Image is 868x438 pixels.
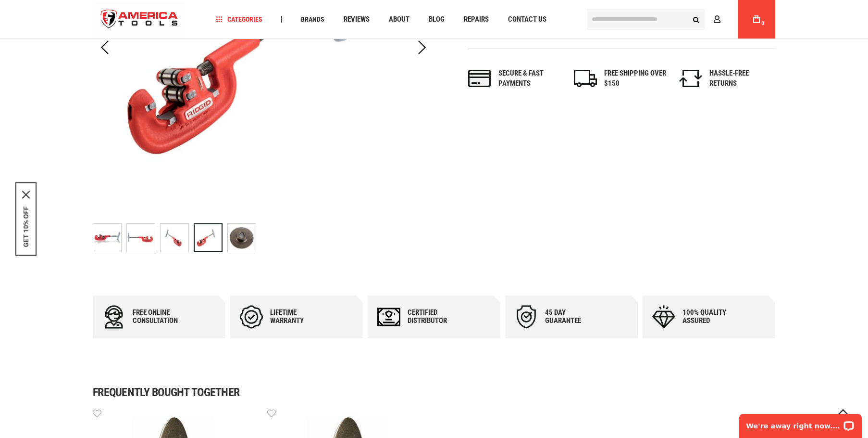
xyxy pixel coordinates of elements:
[604,68,667,89] div: FREE SHIPPING OVER $150
[498,68,561,89] div: Secure & fast payments
[429,16,445,23] span: Blog
[504,13,551,26] a: Contact Us
[344,16,370,23] span: Reviews
[227,219,256,257] div: RIDGID 44190 WHEEL, CUTTER E1032S F/SS
[389,16,409,23] span: About
[682,309,740,325] div: 100% quality assured
[384,13,414,26] a: About
[424,13,449,26] a: Blog
[468,70,491,87] img: payments
[733,408,868,438] iframe: LiveChat chat widget
[127,224,155,252] img: RIDGID 44190 WHEEL, CUTTER E1032S F/SS
[761,21,764,26] span: 0
[459,13,493,26] a: Repairs
[464,16,489,23] span: Repairs
[93,224,121,252] img: RIDGID 44190 WHEEL, CUTTER E1032S F/SS
[93,219,126,257] div: RIDGID 44190 WHEEL, CUTTER E1032S F/SS
[709,68,772,89] div: HASSLE-FREE RETURNS
[508,16,546,23] span: Contact Us
[22,206,30,247] button: GET 10% OFF
[160,219,194,257] div: RIDGID 44190 WHEEL, CUTTER E1032S F/SS
[93,1,186,38] a: store logo
[687,10,705,28] button: Search
[126,219,160,257] div: RIDGID 44190 WHEEL, CUTTER E1032S F/SS
[212,13,267,26] a: Categories
[339,13,374,26] a: Reviews
[228,224,256,252] img: RIDGID 44190 WHEEL, CUTTER E1032S F/SS
[194,219,227,257] div: RIDGID 44190 WHEEL, CUTTER E1032S F/SS
[216,16,262,23] span: Categories
[133,309,190,325] div: Free online consultation
[545,309,603,325] div: 45 day Guarantee
[22,191,30,199] button: Close
[679,70,702,87] img: returns
[93,1,186,38] img: America Tools
[93,386,775,398] h1: Frequently bought together
[22,191,30,199] svg: close icon
[574,70,597,87] img: shipping
[301,16,324,23] span: Brands
[297,13,329,26] a: Brands
[270,309,328,325] div: Lifetime warranty
[161,224,188,252] img: RIDGID 44190 WHEEL, CUTTER E1032S F/SS
[408,309,465,325] div: Certified Distributor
